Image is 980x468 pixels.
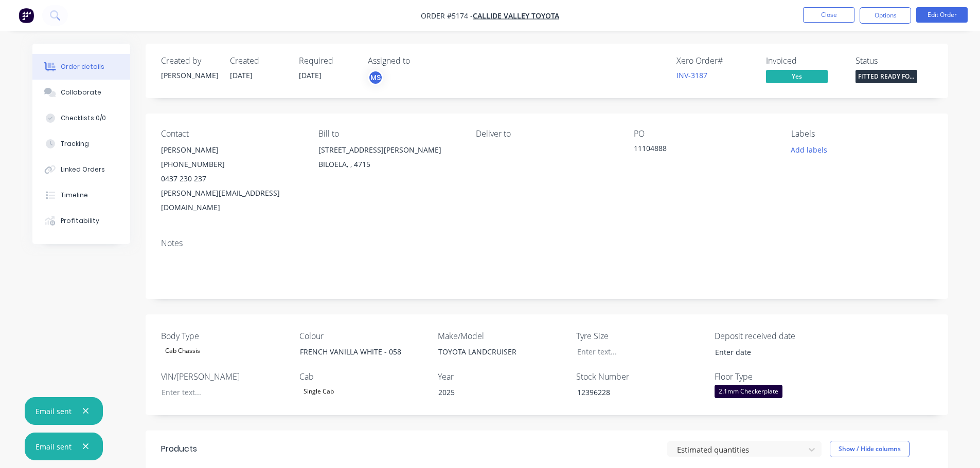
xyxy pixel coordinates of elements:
[473,11,559,21] a: CALLIDE VALLEY TOYOTA
[32,208,130,234] button: Profitability
[676,56,754,66] div: Xero Order #
[161,238,933,248] div: Notes
[161,129,302,139] div: Contact
[318,143,459,157] div: [STREET_ADDRESS][PERSON_NAME]
[421,11,473,21] span: Order #5174 -
[830,441,910,457] button: Show / Hide columns
[35,406,72,417] div: Email sent
[230,56,287,66] div: Created
[35,441,72,452] div: Email sent
[61,216,99,226] div: Profitability
[161,143,302,157] div: [PERSON_NAME]
[32,157,130,182] button: Linked Orders
[161,443,197,455] div: Products
[438,330,566,342] label: Make/Model
[715,330,843,342] label: Deposit received date
[715,385,782,398] div: 2.1mm Checkerplate
[856,70,917,85] button: FITTED READY FO...
[61,139,89,148] div: Tracking
[476,129,617,139] div: Deliver to
[299,56,355,66] div: Required
[32,182,130,208] button: Timeline
[318,157,459,172] div: BILOELA, , 4715
[576,370,705,383] label: Stock Number
[61,114,106,123] div: Checklists 0/0
[61,191,88,200] div: Timeline
[299,330,428,342] label: Colour
[299,385,338,398] div: Single Cab
[766,56,843,66] div: Invoiced
[61,88,101,97] div: Collaborate
[430,385,559,400] div: 2025
[368,70,383,85] button: MS
[32,131,130,157] button: Tracking
[161,186,302,215] div: [PERSON_NAME][EMAIL_ADDRESS][DOMAIN_NAME]
[715,370,843,383] label: Floor Type
[61,165,105,174] div: Linked Orders
[161,330,290,342] label: Body Type
[803,7,854,23] button: Close
[32,80,130,105] button: Collaborate
[634,143,762,157] div: 11104888
[161,70,218,81] div: [PERSON_NAME]
[318,143,459,176] div: [STREET_ADDRESS][PERSON_NAME]BILOELA, , 4715
[634,129,775,139] div: PO
[161,370,290,383] label: VIN/[PERSON_NAME]
[856,70,917,83] span: FITTED READY FO...
[299,70,322,80] span: [DATE]
[791,129,932,139] div: Labels
[292,344,420,359] div: FRENCH VANILLA WHITE - 058
[676,70,707,80] a: INV-3187
[860,7,911,24] button: Options
[318,129,459,139] div: Bill to
[61,62,104,71] div: Order details
[19,8,34,23] img: Factory
[161,172,302,186] div: 0437 230 237
[32,54,130,80] button: Order details
[230,70,253,80] span: [DATE]
[766,70,828,83] span: Yes
[32,105,130,131] button: Checklists 0/0
[856,56,933,66] div: Status
[368,56,471,66] div: Assigned to
[708,345,836,360] input: Enter date
[569,385,698,400] div: 12396228
[161,344,204,358] div: Cab Chassis
[161,56,218,66] div: Created by
[161,157,302,172] div: [PHONE_NUMBER]
[161,143,302,215] div: [PERSON_NAME][PHONE_NUMBER]0437 230 237[PERSON_NAME][EMAIL_ADDRESS][DOMAIN_NAME]
[786,143,833,157] button: Add labels
[438,370,566,383] label: Year
[916,7,968,23] button: Edit Order
[576,330,705,342] label: Tyre Size
[299,370,428,383] label: Cab
[430,344,559,359] div: TOYOTA LANDCRUISER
